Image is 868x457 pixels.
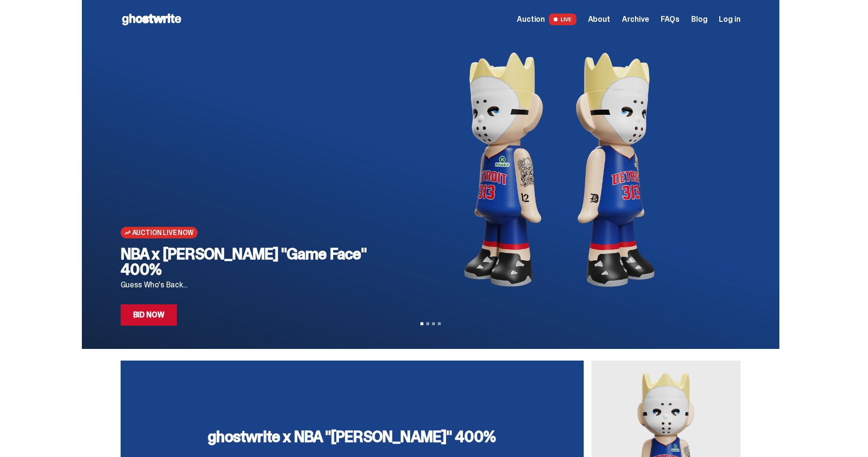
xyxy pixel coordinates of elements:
p: Guess Who's Back... [121,281,379,289]
button: View slide 4 [438,322,441,325]
button: View slide 3 [432,322,435,325]
h3: ghostwrite x NBA "[PERSON_NAME]" 400% [208,429,496,444]
a: Blog [691,16,707,23]
span: LIVE [549,14,576,25]
button: View slide 1 [420,322,423,325]
a: Log in [719,16,740,23]
h2: NBA x [PERSON_NAME] "Game Face" 400% [121,246,379,277]
a: Archive [622,16,649,23]
a: About [588,16,610,23]
span: Auction [517,16,545,23]
span: Auction Live Now [132,229,194,236]
a: FAQs [661,16,680,23]
a: Auction LIVE [517,14,576,25]
button: View slide 2 [426,322,429,325]
img: NBA x Eminem "Game Face" 400% [394,39,725,300]
a: Bid Now [121,304,177,326]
